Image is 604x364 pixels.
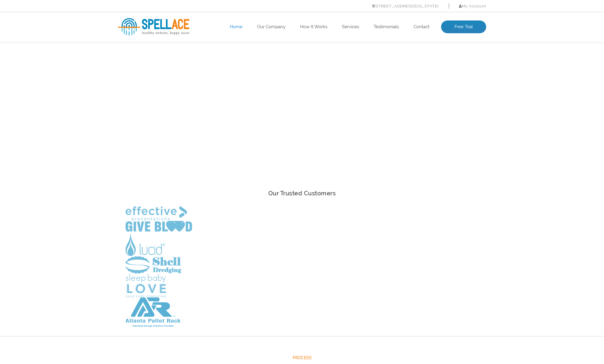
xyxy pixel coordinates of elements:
[126,206,187,221] img: Effective
[126,256,181,274] img: Shell Dredging
[126,274,166,297] img: Sleep Baby Love
[126,221,192,233] img: Give Blood
[118,354,486,362] span: Process
[126,233,165,256] img: Lucid
[118,188,486,199] h2: Our Trusted Customers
